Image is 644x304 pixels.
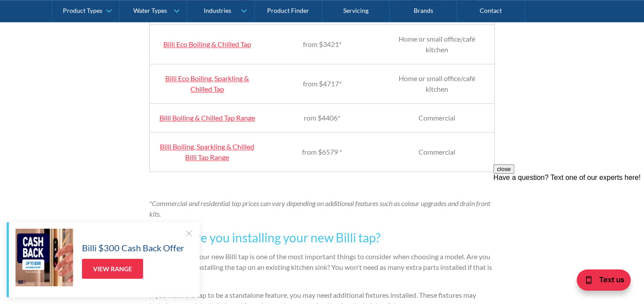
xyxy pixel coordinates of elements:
iframe: podium webchat widget prompt [493,164,644,271]
a: Billi Boiling, Sparkling & Chilled Billi Tap Range [160,142,254,161]
td: from $6579 * [264,132,380,171]
td: from $4717* [264,64,380,103]
td: Commercial [380,132,495,171]
div: Industries [204,7,231,15]
a: Billi Boiling & Chilled Tap Range [159,113,255,122]
img: Billi $300 Cash Back Offer [16,229,73,286]
div: Water Types [133,7,167,15]
a: View Range [82,259,143,279]
td: Commercial [380,103,495,132]
p: The location of your new Billi tap is one of the most important things to consider when choosing ... [149,251,495,283]
a: Billi Eco Boiling & Chilled Tap [163,40,251,48]
td: rom $4406* [264,103,380,132]
td: from $3421* [264,24,380,64]
h3: Where are you installing your new Billi tap? [149,228,495,247]
h5: Billi $300 Cash Back Offer [82,241,184,254]
td: Home or small office/café kitchen [380,24,495,64]
em: *Commercial and residential tap prices can vary depending on additional features such as colour u... [149,199,490,218]
a: Billi Eco Boiling, Sparkling & Chilled Tap [165,74,249,93]
div: Product Types [63,7,102,15]
p: ‍ [149,181,495,191]
iframe: podium webchat widget bubble [555,260,644,304]
td: Home or small office/café kitchen [380,64,495,103]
